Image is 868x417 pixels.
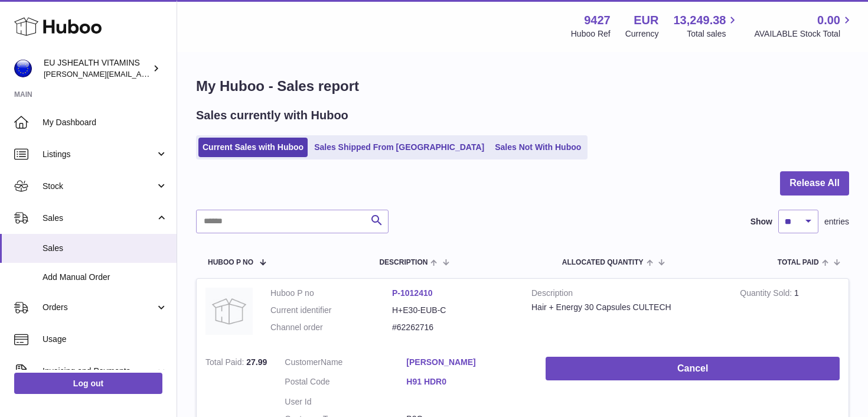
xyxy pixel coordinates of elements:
img: no-photo.jpg [205,288,253,335]
span: 0.00 [817,12,840,28]
strong: EUR [634,12,658,28]
a: [PERSON_NAME] [406,357,528,368]
div: Huboo Ref [571,28,611,40]
dd: H+E30-EUB-C [392,305,514,316]
span: Invoicing and Payments [43,366,155,377]
span: Orders [43,302,155,313]
span: Sales [43,213,155,224]
dd: #62262716 [392,322,514,333]
dt: Postal Code [285,376,406,390]
span: 13,249.38 [673,12,726,28]
h1: My Huboo - Sales report [196,77,849,96]
button: Release All [780,171,849,196]
dt: Name [285,357,406,371]
a: 13,249.38 Total sales [673,12,739,40]
strong: Total Paid [205,357,246,370]
span: Total sales [687,28,739,40]
span: ALLOCATED Quantity [562,259,644,266]
div: EU JSHEALTH VITAMINS [44,57,150,80]
dt: Channel order [270,322,392,333]
a: Sales Shipped From [GEOGRAPHIC_DATA] [310,138,488,157]
span: [PERSON_NAME][EMAIL_ADDRESS][DOMAIN_NAME] [44,69,237,79]
span: Listings [43,149,155,160]
a: Sales Not With Huboo [491,138,585,157]
span: entries [824,216,849,227]
span: Description [379,259,428,266]
span: Stock [43,181,155,192]
label: Show [750,216,772,227]
dt: Current identifier [270,305,392,316]
strong: Quantity Sold [740,288,794,301]
img: laura@jessicasepel.com [14,60,32,77]
td: 1 [731,279,849,348]
div: Hair + Energy 30 Capsules CULTECH [531,302,722,313]
a: Current Sales with Huboo [198,138,308,157]
span: Add Manual Order [43,272,168,283]
span: My Dashboard [43,117,168,128]
span: Huboo P no [208,259,253,266]
a: 0.00 AVAILABLE Stock Total [754,12,854,40]
dt: Huboo P no [270,288,392,299]
a: P-1012410 [392,288,433,298]
span: Customer [285,357,321,367]
dt: User Id [285,396,406,408]
strong: 9427 [584,12,611,28]
a: H91 HDR0 [406,376,528,387]
span: Usage [43,334,168,345]
span: AVAILABLE Stock Total [754,28,854,40]
div: Currency [625,28,659,40]
span: Sales [43,243,168,254]
button: Cancel [546,357,840,381]
strong: Description [531,288,722,302]
h2: Sales currently with Huboo [196,107,348,123]
span: Total paid [778,259,819,266]
a: Log out [14,373,162,394]
span: 27.99 [246,357,267,367]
